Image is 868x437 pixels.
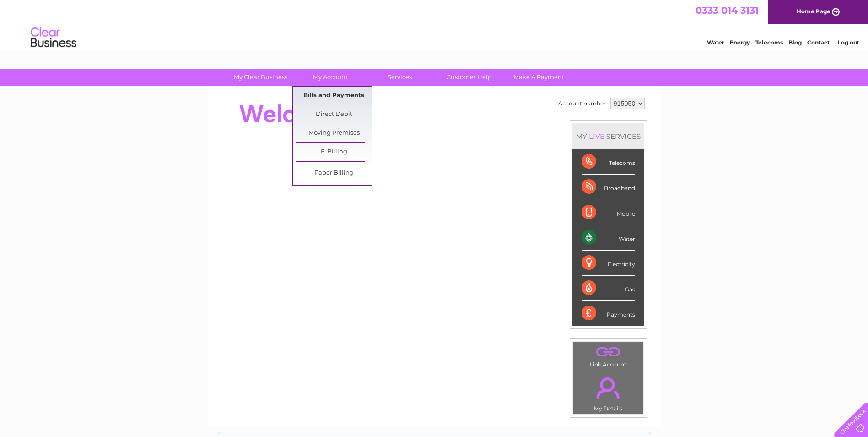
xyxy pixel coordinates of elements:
[218,5,651,44] div: Clear Business is a trading name of Verastar Limited (registered in [GEOGRAPHIC_DATA] No. 3667643...
[292,69,368,86] a: My Account
[30,24,77,52] img: logo.png
[807,39,830,46] a: Contact
[582,200,635,225] div: Mobile
[730,39,750,46] a: Energy
[556,96,608,111] td: Account number
[582,251,635,276] div: Electricity
[296,105,372,124] a: Direct Debit
[501,69,577,86] a: Make A Payment
[582,301,635,326] div: Payments
[296,164,372,182] a: Paper Billing
[587,132,606,141] div: LIVE
[576,372,641,404] a: .
[296,87,372,105] a: Bills and Payments
[573,370,644,415] td: My Details
[573,341,644,370] td: Link Account
[838,39,859,46] a: Log out
[695,5,759,16] a: 0333 014 3131
[296,124,372,142] a: Moving Premises
[707,39,724,46] a: Water
[788,39,802,46] a: Blog
[582,175,635,200] div: Broadband
[582,149,635,175] div: Telecoms
[576,344,641,360] a: .
[296,143,372,161] a: E-Billing
[572,123,644,149] div: MY SERVICES
[223,69,298,86] a: My Clear Business
[755,39,783,46] a: Telecoms
[582,225,635,251] div: Water
[431,69,507,86] a: Customer Help
[362,69,437,86] a: Services
[582,276,635,301] div: Gas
